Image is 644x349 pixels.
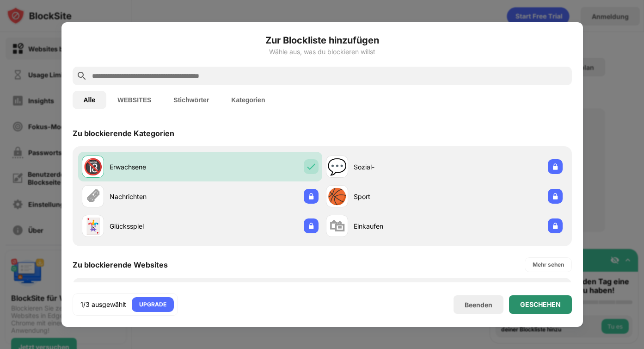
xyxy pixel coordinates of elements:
[520,301,561,308] div: GESCHEHEN
[327,157,347,176] div: 💬
[73,48,572,56] div: Wähle aus, was du blockieren willst
[83,217,103,236] div: 🃏
[533,260,564,269] div: Mehr sehen
[73,129,174,138] div: Zu blockierende Kategorien
[73,91,107,109] button: Alle
[106,91,162,109] button: WEBSITES
[85,187,101,206] div: 🗞
[354,221,444,231] div: Einkaufen
[73,33,572,47] h6: Zur Blockliste hinzufügen
[110,162,200,172] div: Erwachsene
[162,91,220,109] button: Stichwörter
[83,157,103,176] div: 🔞
[220,91,276,109] button: Kategorien
[327,187,347,206] div: 🏀
[354,162,444,172] div: Sozial-
[80,300,126,309] div: 1/3 ausgewählt
[465,301,492,309] div: Beenden
[76,70,87,81] img: search.svg
[329,217,345,236] div: 🛍
[354,192,444,201] div: Sport
[73,260,168,269] div: Zu blockierende Websites
[110,221,200,231] div: Glücksspiel
[110,192,200,201] div: Nachrichten
[139,300,166,309] div: UPGRADE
